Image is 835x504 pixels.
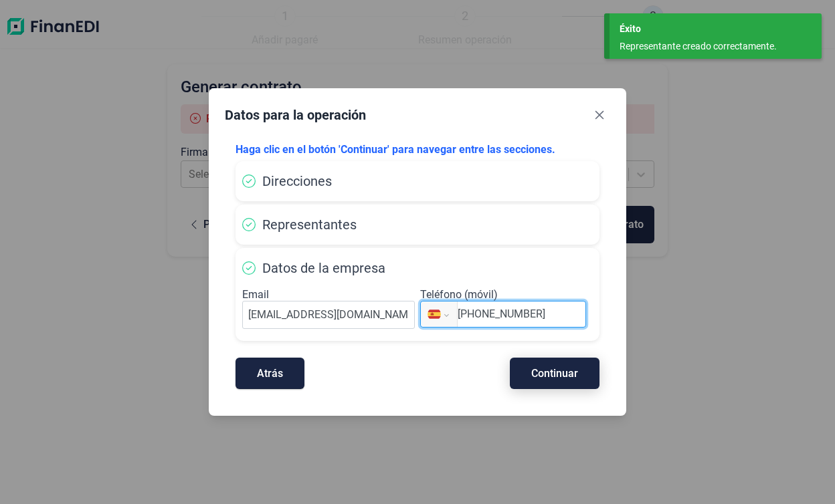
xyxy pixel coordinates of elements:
span: Datos de la empresa [262,260,385,276]
span: Direcciones [262,173,332,189]
p: Haga clic en el botón 'Continuar' para navegar entre las secciones. [236,142,599,158]
button: Continuar [510,358,599,389]
span: Continuar [531,368,578,378]
div: Éxito [620,22,812,36]
button: Close [589,104,610,126]
button: Atrás [236,358,304,389]
div: Datos para la operación [225,106,366,124]
label: Teléfono (móvil) [420,288,498,301]
div: Representante creado correctamente. [620,39,802,53]
span: Representantes [262,217,357,233]
label: Email [242,288,269,301]
span: Atrás [257,368,283,378]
